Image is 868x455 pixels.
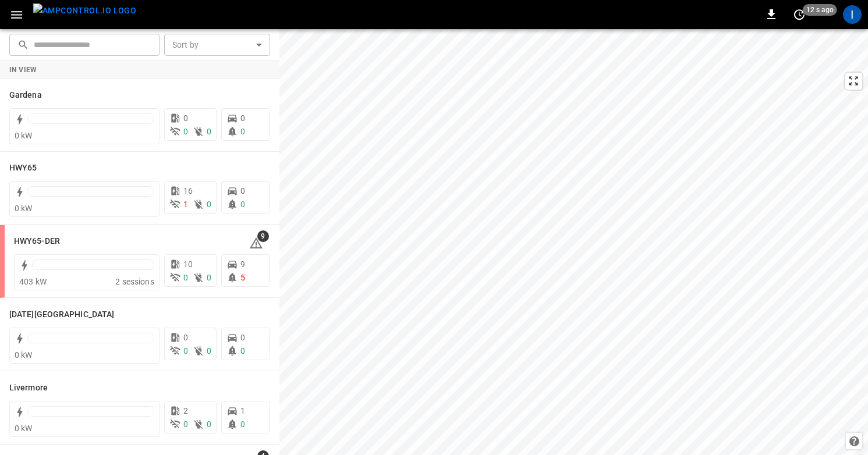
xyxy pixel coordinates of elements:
[183,260,193,269] span: 10
[14,235,60,248] h6: HWY65-DER
[240,406,245,415] span: 1
[9,162,37,175] h6: HWY65
[15,424,33,433] span: 0 kW
[240,333,245,342] span: 0
[183,346,188,356] span: 0
[240,113,245,123] span: 0
[207,273,211,282] span: 0
[183,127,188,136] span: 0
[183,333,188,342] span: 0
[279,29,868,455] canvas: Map
[207,200,211,209] span: 0
[9,66,37,74] strong: In View
[240,260,245,269] span: 9
[9,382,48,394] h6: Livermore
[183,186,193,195] span: 16
[843,5,862,24] div: profile-icon
[9,89,42,102] h6: Gardena
[803,4,837,16] span: 12 s ago
[790,5,809,24] button: set refresh interval
[15,204,33,213] span: 0 kW
[240,273,245,282] span: 5
[9,308,114,321] h6: Karma Center
[240,346,245,356] span: 0
[183,406,188,415] span: 2
[240,186,245,195] span: 0
[183,200,188,209] span: 1
[19,277,47,286] span: 403 kW
[207,127,211,136] span: 0
[15,131,33,140] span: 0 kW
[207,420,211,429] span: 0
[240,420,245,429] span: 0
[207,346,211,356] span: 0
[115,277,154,286] span: 2 sessions
[15,350,33,360] span: 0 kW
[183,113,188,123] span: 0
[33,3,136,18] img: ampcontrol.io logo
[183,420,188,429] span: 0
[240,127,245,136] span: 0
[257,230,269,242] span: 9
[183,273,188,282] span: 0
[240,200,245,209] span: 0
